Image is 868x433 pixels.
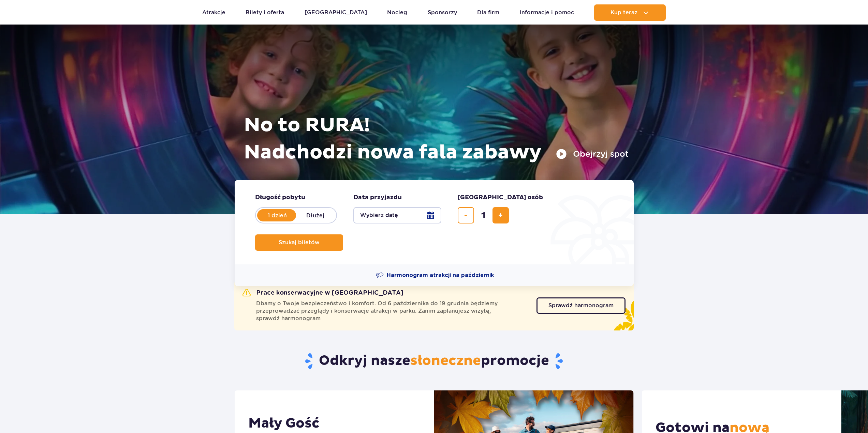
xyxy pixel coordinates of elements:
[242,289,403,297] h2: Prace konserwacyjne w [GEOGRAPHIC_DATA]
[234,352,634,370] h2: Odkryj nasze promocje
[353,207,441,223] button: Wybierz datę
[353,194,402,202] span: Data przyjazdu
[258,208,297,222] label: 1 dzień
[520,4,574,21] a: Informacje i pomoc
[477,4,499,21] a: Dla firm
[475,207,491,223] input: liczba biletów
[376,271,494,279] a: Harmonogram atrakcji na październik
[610,10,637,16] span: Kup teraz
[458,194,543,202] span: [GEOGRAPHIC_DATA] osób
[235,180,634,264] form: Planowanie wizyty w Park of Poland
[548,303,614,308] span: Sprawdź harmonogram
[255,194,305,202] span: Długość pobytu
[255,234,343,251] button: Szukaj biletów
[594,4,666,21] button: Kup teraz
[387,4,407,21] a: Nocleg
[244,112,629,166] h1: No to RURA! Nadchodzi nowa fala zabawy
[296,208,335,222] label: Dłużej
[246,4,284,21] a: Bilety i oferta
[387,272,494,279] span: Harmonogram atrakcji na październik
[279,239,320,246] span: Szukaj biletów
[202,4,225,21] a: Atrakcje
[492,207,509,223] button: dodaj bilet
[428,4,457,21] a: Sponsorzy
[256,300,528,322] span: Dbamy o Twoje bezpieczeństwo i komfort. Od 6 października do 19 grudnia będziemy przeprowadzać pr...
[536,297,626,314] a: Sprawdź harmonogram
[556,149,629,159] button: Obejrzyj spot
[458,207,474,223] button: usuń bilet
[305,4,367,21] a: [GEOGRAPHIC_DATA]
[410,352,481,369] span: słoneczne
